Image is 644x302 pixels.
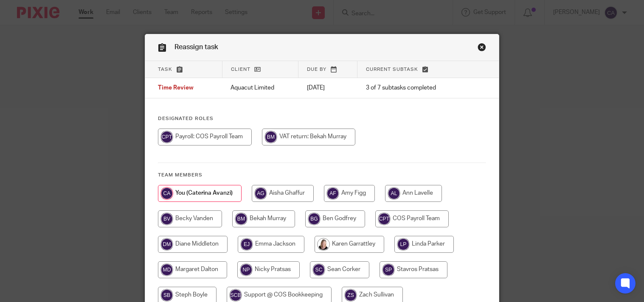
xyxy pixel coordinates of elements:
[478,43,486,54] a: Close this dialog window
[231,84,290,92] p: Aquacut Limited
[366,67,418,72] span: Current subtask
[357,78,467,98] td: 3 of 7 subtasks completed
[174,44,218,50] span: Reassign task
[231,67,250,72] span: Client
[307,84,349,92] p: [DATE]
[158,172,486,179] h4: Team members
[158,115,486,122] h4: Designated Roles
[158,85,194,91] span: Time Review
[158,67,172,72] span: Task
[307,67,326,72] span: Due by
